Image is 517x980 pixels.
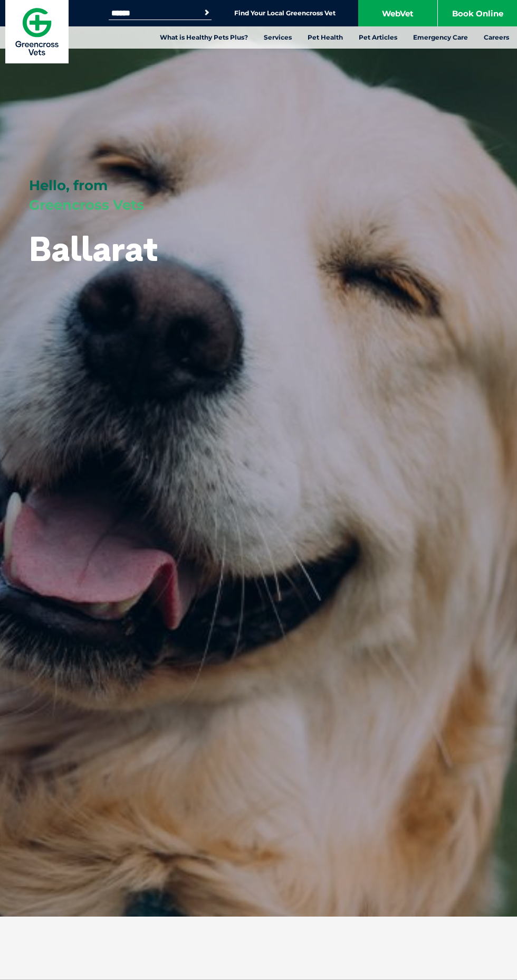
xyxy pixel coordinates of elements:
a: Find Your Local Greencross Vet [234,9,336,17]
a: Pet Health [300,26,351,49]
button: Search [202,7,212,18]
a: What is Healthy Pets Plus? [152,26,256,49]
a: Careers [476,26,517,49]
a: Emergency Care [405,26,476,49]
a: Pet Articles [351,26,405,49]
a: Services [256,26,300,49]
span: Hello, from [29,177,108,194]
span: Greencross Vets [29,197,144,213]
h1: Ballarat [29,230,158,267]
